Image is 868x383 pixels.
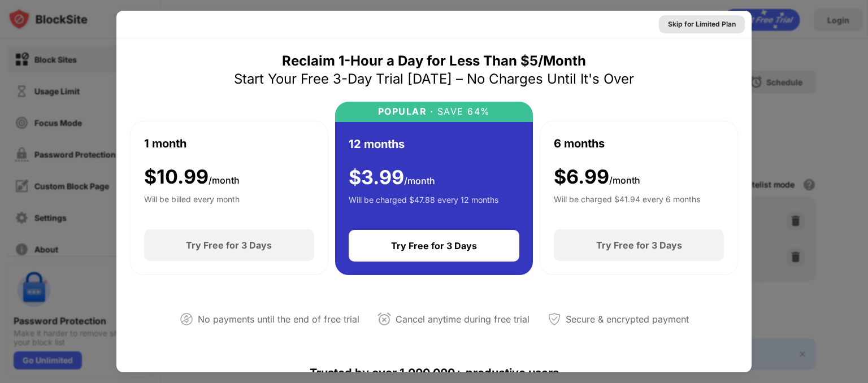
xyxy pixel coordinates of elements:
[144,193,240,216] div: Will be billed every month
[186,240,272,251] div: Try Free for 3 Days
[554,166,640,189] div: $ 6.99
[391,240,477,251] div: Try Free for 3 Days
[554,135,605,152] div: 6 months
[378,106,434,117] div: POPULAR ·
[433,106,491,117] div: SAVE 64%
[209,175,240,186] span: /month
[180,312,193,326] img: not-paying
[349,194,498,216] div: Will be charged $47.88 every 12 months
[198,311,359,328] div: No payments until the end of free trial
[548,312,561,326] img: secured-payment
[144,135,186,152] div: 1 month
[554,193,700,216] div: Will be charged $41.94 every 6 months
[282,52,586,70] div: Reclaim 1-Hour a Day for Less Than $5/Month
[566,311,689,328] div: Secure & encrypted payment
[668,19,736,30] div: Skip for Limited Plan
[596,240,682,251] div: Try Free for 3 Days
[396,311,530,328] div: Cancel anytime during free trial
[349,136,405,153] div: 12 months
[404,175,435,186] span: /month
[609,175,640,186] span: /month
[144,166,240,189] div: $ 10.99
[349,166,435,189] div: $ 3.99
[234,70,634,88] div: Start Your Free 3-Day Trial [DATE] – No Charges Until It's Over
[377,312,391,326] img: cancel-anytime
